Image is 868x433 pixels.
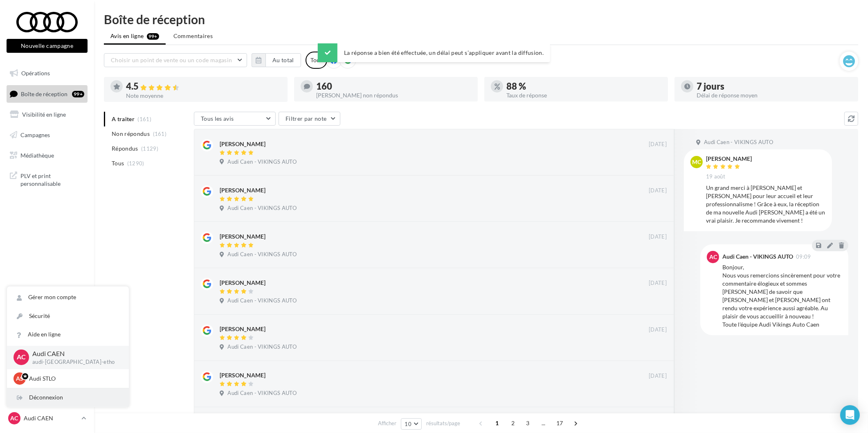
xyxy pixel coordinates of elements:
[490,417,504,430] span: 1
[252,53,301,67] button: Au total
[7,325,129,344] a: Aide en ligne
[112,159,124,167] span: Tous
[279,112,340,126] button: Filtrer par note
[32,349,116,359] p: Audi CAEN
[220,371,265,379] div: [PERSON_NAME]
[316,92,471,98] div: [PERSON_NAME] non répondus
[220,140,265,148] div: [PERSON_NAME]
[126,93,281,99] div: Note moyenne
[11,414,18,422] span: AC
[649,141,667,148] span: [DATE]
[126,82,281,91] div: 4.5
[692,158,701,166] span: MC
[227,251,297,258] span: Audi Caen - VIKINGS AUTO
[706,184,825,225] div: Un grand merci à [PERSON_NAME] et [PERSON_NAME] pour leur accueil et leur professionnalisme ! Grâ...
[649,280,667,287] span: [DATE]
[227,205,297,212] span: Audi Caen - VIKINGS AUTO
[220,279,265,287] div: [PERSON_NAME]
[17,353,26,362] span: AC
[104,53,247,67] button: Choisir un point de vente ou un code magasin
[16,374,23,383] span: AS
[227,297,297,304] span: Audi Caen - VIKINGS AUTO
[697,82,852,91] div: 7 jours
[141,145,158,152] span: (1129)
[7,288,129,307] a: Gérer mon compte
[649,326,667,334] span: [DATE]
[704,139,773,146] span: Audi Caen - VIKINGS AUTO
[29,374,119,383] p: Audi STLO
[426,419,460,427] span: résultats/page
[553,417,567,430] span: 17
[194,112,276,126] button: Tous les avis
[401,418,422,430] button: 10
[7,388,129,407] div: Déconnexion
[112,130,150,138] span: Non répondus
[506,417,519,430] span: 2
[173,32,213,40] span: Commentaires
[5,85,89,103] a: Boîte de réception99+
[111,56,232,63] span: Choisir un point de vente ou un code magasin
[20,151,54,158] span: Médiathèque
[5,65,89,82] a: Opérations
[709,253,717,261] span: AC
[227,158,297,166] span: Audi Caen - VIKINGS AUTO
[378,419,396,427] span: Afficher
[24,414,78,422] p: Audi CAEN
[220,325,265,333] div: [PERSON_NAME]
[706,156,752,162] div: [PERSON_NAME]
[521,417,534,430] span: 3
[5,167,89,191] a: PLV et print personnalisable
[706,173,725,180] span: 19 août
[21,70,50,77] span: Opérations
[21,90,67,97] span: Boîte de réception
[72,91,84,97] div: 99+
[7,39,88,53] button: Nouvelle campagne
[7,307,129,325] a: Sécurité
[20,170,84,188] span: PLV et print personnalisable
[220,232,265,241] div: [PERSON_NAME]
[227,390,297,397] span: Audi Caen - VIKINGS AUTO
[265,53,301,67] button: Au total
[5,147,89,164] a: Médiathèque
[306,52,327,69] div: Tous
[20,131,50,138] span: Campagnes
[537,417,550,430] span: ...
[697,92,852,98] div: Délai de réponse moyen
[649,187,667,194] span: [DATE]
[840,405,860,425] div: Open Intercom Messenger
[127,160,144,167] span: (1290)
[7,410,88,426] a: AC Audi CAEN
[506,82,661,91] div: 88 %
[201,115,234,122] span: Tous les avis
[649,233,667,241] span: [DATE]
[22,111,66,118] span: Visibilité en ligne
[796,254,811,259] span: 09:09
[5,126,89,144] a: Campagnes
[112,144,138,153] span: Répondus
[220,186,265,194] div: [PERSON_NAME]
[405,421,412,427] span: 10
[318,43,550,62] div: La réponse a bien été effectuée, un délai peut s’appliquer avant la diffusion.
[506,92,661,98] div: Taux de réponse
[104,13,858,25] div: Boîte de réception
[722,254,793,259] div: Audi Caen - VIKINGS AUTO
[722,263,842,329] div: Bonjour, Nous vous remercions sincèrement pour votre commentaire élogieux et sommes [PERSON_NAME]...
[227,343,297,351] span: Audi Caen - VIKINGS AUTO
[649,372,667,380] span: [DATE]
[5,106,89,123] a: Visibilité en ligne
[32,359,116,366] p: audi-[GEOGRAPHIC_DATA]-etho
[316,82,471,91] div: 160
[153,131,167,137] span: (161)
